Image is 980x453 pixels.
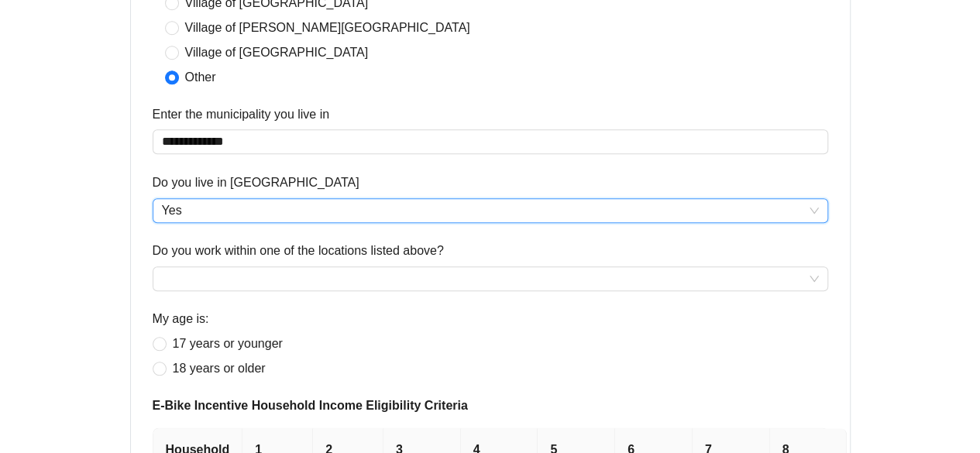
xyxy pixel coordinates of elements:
[153,129,828,154] input: Enter the municipality you live in
[179,68,222,87] span: Other
[153,396,828,415] span: E-Bike Incentive Household Income Eligibility Criteria
[153,310,209,328] label: My age is:
[162,199,819,222] span: Yes
[167,335,289,353] span: 17 years or younger
[167,359,272,378] span: 18 years or older
[153,173,359,192] label: Do you live in Westchester County
[179,19,476,37] span: Village of [PERSON_NAME][GEOGRAPHIC_DATA]
[153,105,330,124] label: Enter the municipality you live in
[153,242,444,260] label: Do you work within one of the locations listed above?
[179,43,375,62] span: Village of [GEOGRAPHIC_DATA]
